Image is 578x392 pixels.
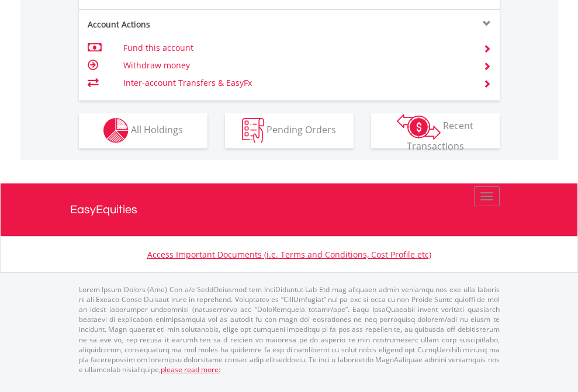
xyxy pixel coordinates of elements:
[131,123,183,136] span: All Holdings
[225,113,354,148] button: Pending Orders
[123,74,469,92] td: Inter-account Transfers & EasyFx
[79,285,500,374] p: Lorem Ipsum Dolors (Ame) Con a/e SeddOeiusmod tem InciDiduntut Lab Etd mag aliquaen admin veniamq...
[407,119,474,152] span: Recent Transactions
[123,57,469,74] td: Withdraw money
[161,365,220,374] a: please read more:
[242,118,264,143] img: pending_instructions-wht.png
[371,113,500,148] button: Recent Transactions
[79,113,207,148] button: All Holdings
[103,118,129,143] img: holdings-wht.png
[147,249,431,260] a: Access Important Documents (i.e. Terms and Conditions, Cost Profile etc)
[123,39,469,57] td: Fund this account
[70,183,508,236] a: EasyEquities
[266,123,336,136] span: Pending Orders
[397,114,441,140] img: transactions-zar-wht.png
[79,19,289,30] div: Account Actions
